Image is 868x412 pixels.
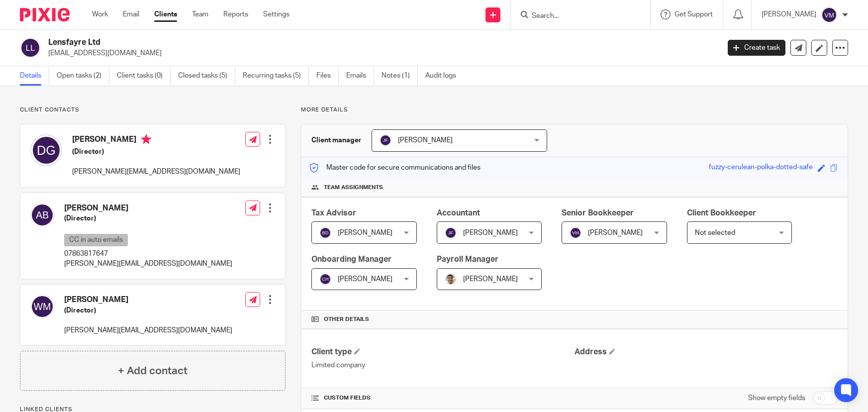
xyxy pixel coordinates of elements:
[117,66,171,86] a: Client tasks (0)
[223,9,248,19] a: Reports
[748,393,805,403] label: Show empty fields
[324,184,383,192] span: Team assignments
[192,9,208,19] a: Team
[64,306,232,315] h5: (Director)
[338,229,392,236] span: [PERSON_NAME]
[64,203,232,213] h4: [PERSON_NAME]
[20,37,41,58] img: svg%3E
[311,360,575,370] p: Limited company
[154,9,177,19] a: Clients
[20,8,70,21] img: Pixie
[118,363,188,379] h4: + Add contact
[123,9,139,19] a: Email
[311,347,575,357] h4: Client type
[311,394,575,402] h4: CUSTOM FIELDS
[324,315,369,323] span: Other details
[30,295,54,318] img: svg%3E
[64,259,232,269] p: [PERSON_NAME][EMAIL_ADDRESS][DOMAIN_NAME]
[575,347,838,357] h4: Address
[30,203,54,227] img: svg%3E
[437,209,480,217] span: Accountant
[319,273,331,285] img: svg%3E
[311,255,391,263] span: Onboarding Manager
[141,134,151,144] i: Primary
[72,134,240,147] h4: [PERSON_NAME]
[64,234,128,246] p: CC in auto emails
[562,209,634,217] span: Senior Bookkeeper
[30,134,62,166] img: svg%3E
[445,227,457,239] img: svg%3E
[437,255,498,263] span: Payroll Manager
[382,66,418,86] a: Notes (1)
[463,276,518,283] span: [PERSON_NAME]
[309,163,481,173] p: Master code for secure communications and files
[687,209,756,217] span: Client Bookkeeper
[48,48,713,58] p: [EMAIL_ADDRESS][DOMAIN_NAME]
[695,229,735,236] span: Not selected
[72,167,240,177] p: [PERSON_NAME][EMAIL_ADDRESS][DOMAIN_NAME]
[346,66,374,86] a: Emails
[20,66,49,86] a: Details
[675,11,713,18] span: Get Support
[64,295,232,305] h4: [PERSON_NAME]
[64,213,232,223] h5: (Director)
[64,325,232,335] p: [PERSON_NAME][EMAIL_ADDRESS][DOMAIN_NAME]
[338,276,392,283] span: [PERSON_NAME]
[263,9,289,19] a: Settings
[48,37,580,48] h2: Lensfayre Ltd
[531,12,620,21] input: Search
[425,66,464,86] a: Audit logs
[709,162,813,174] div: fuzzy-cerulean-polka-dotted-safe
[762,9,816,19] p: [PERSON_NAME]
[316,66,339,86] a: Files
[178,66,235,86] a: Closed tasks (5)
[301,106,848,114] p: More details
[57,66,109,86] a: Open tasks (2)
[20,106,286,114] p: Client contacts
[588,229,643,236] span: [PERSON_NAME]
[311,209,356,217] span: Tax Advisor
[92,9,108,19] a: Work
[243,66,309,86] a: Recurring tasks (5)
[380,134,391,146] img: svg%3E
[311,135,362,145] h3: Client manager
[398,137,453,144] span: [PERSON_NAME]
[64,249,232,259] p: 07863817647
[72,147,240,157] h5: (Director)
[821,7,837,23] img: svg%3E
[463,229,518,236] span: [PERSON_NAME]
[570,227,581,239] img: svg%3E
[445,273,457,285] img: PXL_20240409_141816916.jpg
[728,40,785,56] a: Create task
[319,227,331,239] img: svg%3E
